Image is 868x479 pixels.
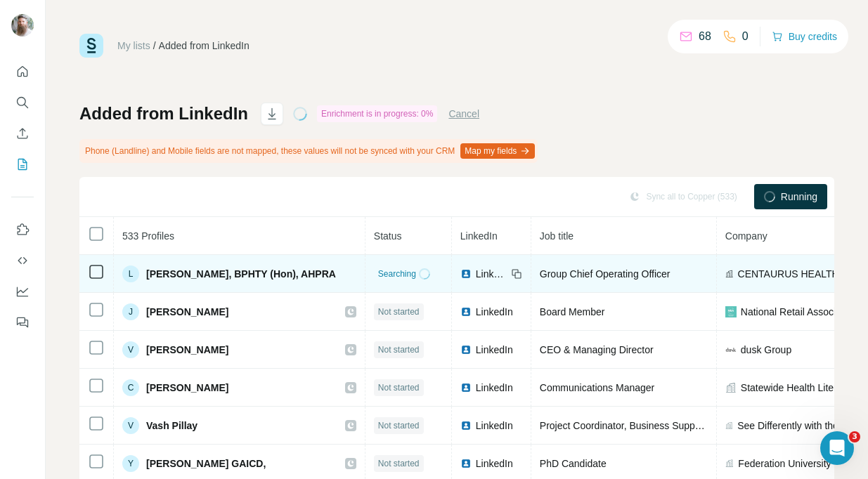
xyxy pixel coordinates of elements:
span: Searching [378,268,416,280]
img: LinkedIn logo [460,458,472,469]
span: Company [725,230,767,242]
button: Enrich CSV [11,121,34,146]
span: Status [374,230,402,242]
span: Group Chief Operating Officer [540,268,671,280]
span: Not started [378,306,420,318]
iframe: Intercom live chat [820,431,854,465]
span: [PERSON_NAME] [146,381,228,395]
span: LinkedIn [460,230,498,242]
div: C [122,379,139,396]
span: [PERSON_NAME] GAICD, [146,457,266,471]
img: Surfe Logo [79,34,103,58]
a: My lists [117,40,150,51]
button: Cancel [448,107,479,121]
button: Dashboard [11,279,34,304]
img: LinkedIn logo [460,420,472,431]
div: J [122,303,139,320]
img: LinkedIn logo [460,344,472,355]
span: [PERSON_NAME] [146,305,228,319]
p: 68 [699,28,711,45]
span: 533 Profiles [122,230,174,242]
p: 0 [742,28,749,45]
button: Use Surfe API [11,248,34,273]
button: Use Surfe on LinkedIn [11,217,34,242]
span: Project Coordinator, Business Support Analyst [540,420,741,431]
span: Running [781,190,817,204]
img: company-logo [725,344,737,355]
span: LinkedIn [476,305,513,319]
span: Board Member [540,306,605,317]
span: dusk Group [741,343,791,357]
h1: Added from LinkedIn [79,103,248,125]
span: 3 [849,431,860,442]
span: Not started [378,381,420,394]
li: / [153,39,156,53]
div: Y [122,455,139,472]
span: LinkedIn [476,267,507,281]
span: Not started [378,343,420,356]
button: Quick start [11,59,34,84]
button: My lists [11,152,34,177]
img: LinkedIn logo [460,306,472,317]
button: Search [11,90,34,115]
button: Buy credits [772,27,837,46]
div: Phone (Landline) and Mobile fields are not mapped, these values will not be synced with your CRM [79,139,538,163]
span: Job title [540,230,574,242]
span: LinkedIn [476,343,513,357]
span: PhD Candidate [540,458,607,469]
span: Communications Manager [540,382,654,393]
span: CEO & Managing Director [540,344,654,355]
span: [PERSON_NAME], BPHTY (Hon), AHPRA [146,267,336,281]
img: LinkedIn logo [460,382,472,393]
img: company-logo [725,306,737,317]
div: V [122,417,139,434]
div: Added from LinkedIn [159,39,250,53]
span: National Retail Association [741,305,857,319]
span: [PERSON_NAME] [146,343,228,357]
span: Not started [378,419,420,432]
button: Map my fields [460,143,535,159]
img: LinkedIn logo [460,268,472,280]
button: Feedback [11,310,34,335]
div: Enrichment is in progress: 0% [317,105,437,122]
span: LinkedIn [476,457,513,471]
img: Avatar [11,14,34,37]
span: LinkedIn [476,419,513,433]
span: LinkedIn [476,381,513,395]
span: Not started [378,457,420,470]
span: Vash Pillay [146,419,197,433]
div: V [122,341,139,358]
div: L [122,265,139,282]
